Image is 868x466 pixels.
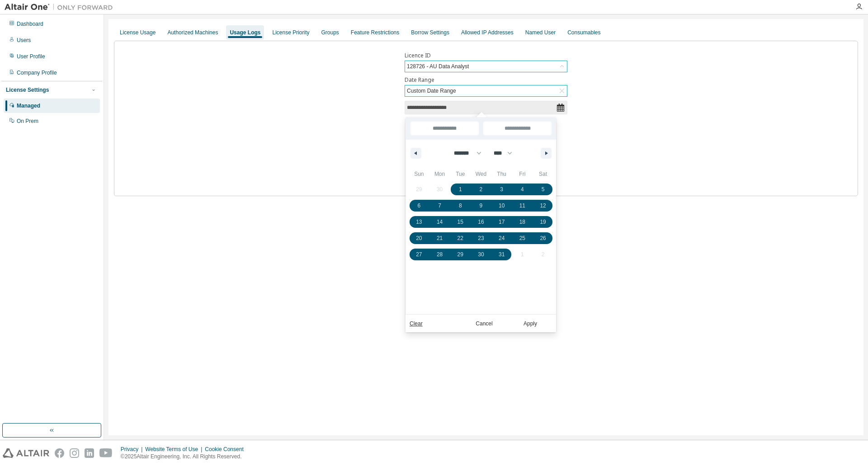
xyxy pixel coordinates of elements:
span: 1 [459,181,462,198]
span: 9 [480,198,483,214]
button: 9 [471,198,491,214]
span: 3 [500,181,503,198]
span: 10 [499,198,505,214]
div: Managed [17,102,40,109]
button: 10 [491,198,512,214]
span: 29 [458,246,463,263]
span: 22 [458,230,463,246]
span: 11 [519,198,525,214]
span: [DATE] [406,132,415,148]
div: 128726 - AU Data Analyst [406,61,470,71]
div: License Usage [120,29,156,36]
button: 15 [450,214,471,230]
label: Licence ID [405,52,567,59]
span: Fri [512,167,533,181]
span: 14 [437,214,443,230]
div: Company Profile [17,69,57,76]
span: Sun [409,167,429,181]
span: Thu [491,167,512,181]
div: License Priority [272,29,309,36]
div: Cookie Consent [205,446,249,453]
span: Tue [450,167,471,181]
button: 30 [471,246,491,263]
span: Mon [429,167,450,181]
button: 2 [471,181,491,198]
img: linkedin.svg [85,448,94,458]
button: 17 [491,214,512,230]
span: 17 [499,214,505,230]
button: 16 [471,214,491,230]
button: 24 [491,230,512,246]
button: 28 [429,246,450,263]
button: 21 [429,230,450,246]
img: facebook.svg [55,448,64,458]
span: 18 [519,214,525,230]
span: 31 [499,246,505,263]
p: © 2025 Altair Engineering, Inc. All Rights Reserved. [121,453,249,461]
span: 26 [540,230,546,246]
div: Groups [321,29,339,36]
div: License Settings [6,86,49,94]
span: 28 [437,246,443,263]
button: 27 [409,246,429,263]
span: 7 [438,198,441,214]
button: 25 [512,230,533,246]
button: 12 [533,198,553,214]
span: 27 [416,246,422,263]
div: Custom Date Range [405,85,567,96]
span: Last Month [406,218,415,242]
div: On Prem [17,118,38,125]
div: Privacy [121,446,145,453]
div: Borrow Settings [411,29,449,36]
span: [DATE] [406,117,415,132]
button: 31 [491,246,512,263]
label: Date Range [405,76,567,84]
img: Altair One [5,3,118,12]
button: 7 [429,198,450,214]
button: 8 [450,198,471,214]
span: 25 [519,230,525,246]
div: Feature Restrictions [351,29,399,36]
img: youtube.svg [99,448,113,458]
a: Clear [410,319,423,328]
button: 18 [512,214,533,230]
span: This Month [406,195,415,218]
button: 14 [429,214,450,230]
button: 1 [450,181,471,198]
span: 16 [478,214,484,230]
span: This Week [406,148,415,171]
div: Website Terms of Use [145,446,205,453]
button: 23 [471,230,491,246]
button: 5 [533,181,553,198]
span: 4 [521,181,524,198]
button: 6 [409,198,429,214]
img: instagram.svg [70,448,79,458]
div: User Profile [17,53,45,60]
div: Authorized Machines [167,29,218,36]
button: 29 [450,246,471,263]
span: 24 [499,230,505,246]
button: 3 [491,181,512,198]
div: Named User [525,29,556,36]
span: 30 [478,246,484,263]
div: Usage Logs [230,29,260,36]
button: 20 [409,230,429,246]
button: Cancel [462,319,506,328]
span: Sat [533,167,553,181]
button: 13 [409,214,429,230]
button: Apply [509,319,552,328]
button: 11 [512,198,533,214]
span: 23 [478,230,484,246]
span: Last Week [406,171,415,195]
span: 12 [540,198,546,214]
span: 15 [458,214,463,230]
span: 6 [418,198,421,214]
span: 20 [416,230,422,246]
div: Consumables [567,29,600,36]
span: Wed [471,167,491,181]
div: Allowed IP Addresses [461,29,514,36]
span: 2 [480,181,483,198]
div: Custom Date Range [406,86,458,96]
div: Users [17,37,31,44]
span: 19 [540,214,546,230]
